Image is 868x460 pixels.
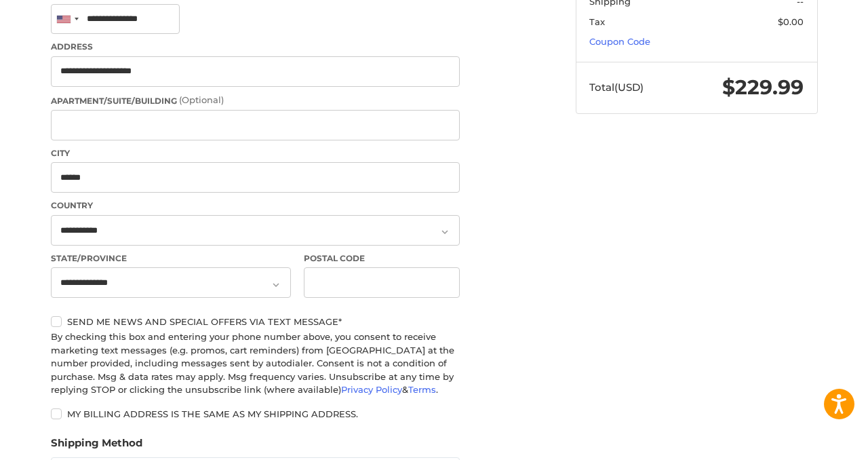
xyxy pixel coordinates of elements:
label: State/Province [51,252,291,265]
label: Apartment/Suite/Building [51,94,460,107]
label: My billing address is the same as my shipping address. [51,408,460,419]
label: City [51,147,460,159]
label: Send me news and special offers via text message* [51,316,460,327]
label: Postal Code [304,252,460,265]
label: Address [51,41,460,53]
label: Country [51,199,460,212]
small: (Optional) [179,94,224,105]
span: Total (USD) [589,81,644,94]
a: Terms [408,384,436,395]
a: Privacy Policy [341,384,402,395]
legend: Shipping Method [51,436,142,457]
span: $0.00 [778,16,804,27]
div: United States: +1 [52,5,83,34]
div: By checking this box and entering your phone number above, you consent to receive marketing text ... [51,330,460,397]
a: Coupon Code [589,36,650,47]
span: $229.99 [722,75,804,100]
span: Tax [589,16,605,27]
